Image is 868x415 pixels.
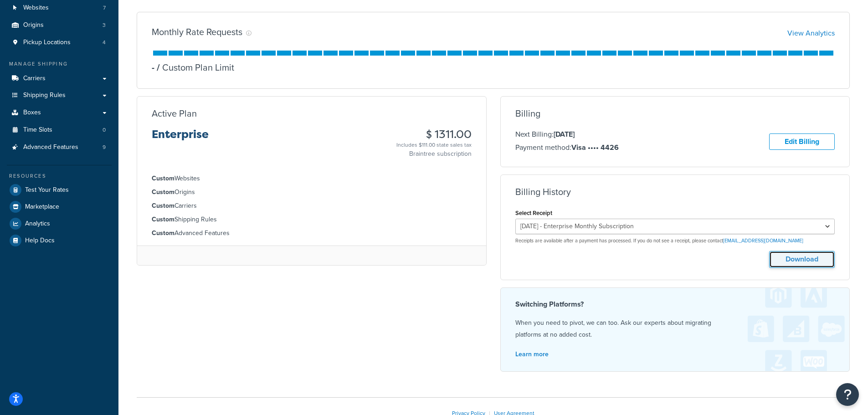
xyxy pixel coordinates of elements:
p: Custom Plan Limit [154,61,234,74]
span: 7 [103,4,106,12]
h3: Monthly Rate Requests [152,27,242,37]
span: / [157,61,160,74]
h3: $ 1311.00 [396,128,472,140]
li: Advanced Features [152,228,472,238]
strong: Custom [152,174,175,183]
span: Carriers [23,75,46,82]
p: When you need to pivot, we can too. Ask our experts about migrating platforms at no added cost. [515,317,835,341]
a: Time Slots 0 [7,122,112,138]
a: Marketplace [7,199,112,215]
span: Pickup Locations [23,39,71,46]
strong: Custom [152,187,175,197]
li: Websites [152,174,472,184]
h3: Billing History [515,187,571,197]
p: Braintree subscription [396,149,472,159]
a: View Analytics [787,28,835,38]
div: Includes $111.00 state sales tax [396,140,472,149]
h4: Switching Platforms? [515,299,835,310]
div: Resources [7,172,112,180]
a: Origins 3 [7,17,112,34]
span: Advanced Features [23,143,78,151]
span: 0 [103,126,106,134]
a: Shipping Rules [7,87,112,104]
li: Shipping Rules [152,215,472,225]
a: Advanced Features 9 [7,139,112,156]
span: Time Slots [23,126,52,134]
span: 4 [103,39,106,46]
p: Payment method: [515,142,619,154]
a: [EMAIL_ADDRESS][DOMAIN_NAME] [723,237,803,244]
h3: Billing [515,108,540,118]
a: Learn more [515,349,549,359]
strong: [DATE] [554,129,575,139]
a: Test Your Rates [7,182,112,198]
strong: Custom [152,215,175,224]
span: Test Your Rates [25,186,69,194]
p: Receipts are available after a payment has processed. If you do not see a receipt, please contact [515,237,835,244]
li: Origins [7,17,112,34]
li: Carriers [152,201,472,211]
a: Analytics [7,215,112,232]
p: - [152,61,154,74]
button: Open Resource Center [836,383,859,406]
span: Origins [23,21,44,29]
button: Download [769,251,835,268]
p: Next Billing: [515,128,619,140]
span: Websites [23,4,49,12]
span: Marketplace [25,203,59,211]
span: Analytics [25,220,50,228]
li: Time Slots [7,122,112,138]
div: Manage Shipping [7,60,112,68]
h3: Active Plan [152,108,197,118]
span: 3 [103,21,106,29]
a: Carriers [7,70,112,87]
h3: Enterprise [152,128,209,148]
li: Pickup Locations [7,34,112,51]
strong: Visa •••• 4426 [571,142,619,153]
a: Edit Billing [769,133,835,150]
a: Help Docs [7,232,112,249]
a: Pickup Locations 4 [7,34,112,51]
span: Shipping Rules [23,92,66,99]
li: Origins [152,187,472,197]
li: Advanced Features [7,139,112,156]
label: Select Receipt [515,210,552,216]
strong: Custom [152,201,175,210]
span: Help Docs [25,237,55,245]
span: 9 [103,143,106,151]
strong: Custom [152,228,175,238]
span: Boxes [23,109,41,117]
a: Boxes [7,104,112,121]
